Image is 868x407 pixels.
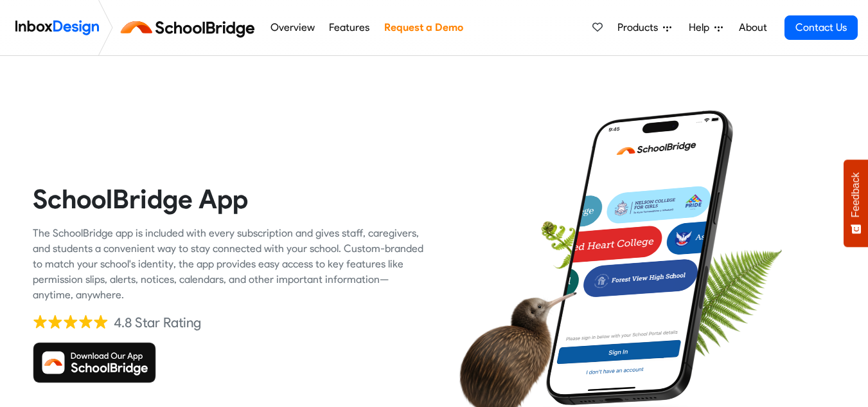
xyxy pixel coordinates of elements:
a: About [735,15,770,41]
div: 4.8 Star Rating [114,313,201,332]
a: Features [326,15,373,41]
div: The SchoolBridge app is included with every subscription and gives staff, caregivers, and student... [33,226,425,303]
a: Request a Demo [380,15,466,41]
span: Feedback [850,172,862,217]
img: schoolbridge logo [118,12,263,43]
img: phone.png [536,109,743,406]
a: Help [684,15,728,41]
span: Products [617,20,663,35]
span: Help [689,20,714,35]
a: Products [612,15,677,41]
button: Feedback - Show survey [844,159,868,247]
a: Contact Us [784,15,858,40]
heading: SchoolBridge App [33,183,425,215]
a: Overview [267,15,318,41]
img: Download SchoolBridge App [33,342,156,383]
